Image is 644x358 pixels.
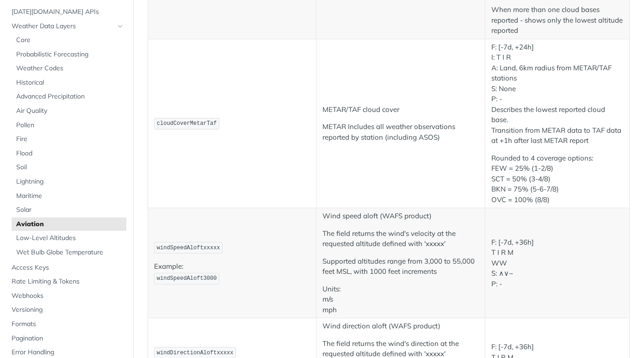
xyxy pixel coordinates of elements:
[16,234,124,243] span: Low-Level Altitudes
[16,163,124,172] span: Soil
[12,76,126,90] a: Historical
[322,228,478,249] p: The field returns the wind's velocity at the requested altitude defined with 'xxxxx'
[16,191,124,201] span: Maritime
[16,50,124,59] span: Probabilistic Forecasting
[12,305,124,315] span: Versioning
[12,334,124,343] span: Pagination
[491,237,623,290] p: F: [-7d, +36h] T I R M WW S: ∧∨~ P: -
[322,321,478,332] p: Wind direction aloft (WAFS product)
[322,256,478,277] p: Supported altitudes range from 3,000 to 55,000 feet MSL, with 1000 feet increments
[491,42,623,146] p: F: [-7d, +24h] I: T I R A: Land, 6km radius from METAR/TAF stations S: None P: - Describes the lo...
[12,33,126,47] a: Core
[322,105,478,115] p: METAR/TAF cloud cover
[12,90,126,104] a: Advanced Precipitation
[16,220,124,229] span: Aviation
[12,320,124,329] span: Formats
[16,36,124,45] span: Core
[12,175,126,189] a: Lightning
[117,23,124,30] button: Hide subpages for Weather Data Layers
[7,303,126,317] a: Versioning
[157,350,234,356] span: windDirectionAloftxxxxx
[7,275,126,289] a: Rate Limiting & Tokens
[16,248,124,257] span: Wet Bulb Globe Temperature
[16,121,124,130] span: Pollen
[7,289,126,303] a: Webhooks
[12,22,114,31] span: Weather Data Layers
[154,261,310,285] p: Example:
[12,291,124,301] span: Webhooks
[16,64,124,73] span: Weather Codes
[7,332,126,346] a: Pagination
[322,284,478,315] p: Units: m/s mph
[16,177,124,186] span: Lightning
[12,48,126,62] a: Probabilistic Forecasting
[322,122,478,142] p: METAR Includes all weather observations reported by station (including ASOS)
[12,104,126,118] a: Air Quality
[7,261,126,275] a: Access Keys
[12,231,126,245] a: Low-Level Altitudes
[7,5,126,19] a: [DATE][DOMAIN_NAME] APIs
[12,147,126,160] a: Flood
[491,153,623,205] p: Rounded to 4 coverage options: FEW = 25% (1-2/8) SCT = 50% (3-4/8) BKN = 75% (5-6-7/8) OVC = 100%...
[12,62,126,75] a: Weather Codes
[12,118,126,132] a: Pollen
[12,160,126,174] a: Soil
[157,275,217,282] span: windSpeedAloft3000
[12,7,124,17] span: [DATE][DOMAIN_NAME] APIs
[12,203,126,217] a: Solar
[12,263,124,272] span: Access Keys
[12,217,126,231] a: Aviation
[157,120,217,127] span: cloudCoverMetarTaf
[16,205,124,215] span: Solar
[12,246,126,259] a: Wet Bulb Globe Temperature
[16,78,124,87] span: Historical
[12,189,126,203] a: Maritime
[7,19,126,33] a: Weather Data LayersHide subpages for Weather Data Layers
[12,132,126,146] a: Fire
[322,211,478,222] p: Wind speed aloft (WAFS product)
[157,245,220,251] span: windSpeedAloftxxxxx
[7,317,126,331] a: Formats
[16,135,124,144] span: Fire
[16,106,124,116] span: Air Quality
[16,149,124,158] span: Flood
[491,5,623,36] p: When more than one cloud bases reported - shows only the lowest altitude reported
[12,277,124,286] span: Rate Limiting & Tokens
[12,348,124,357] span: Error Handling
[16,92,124,101] span: Advanced Precipitation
